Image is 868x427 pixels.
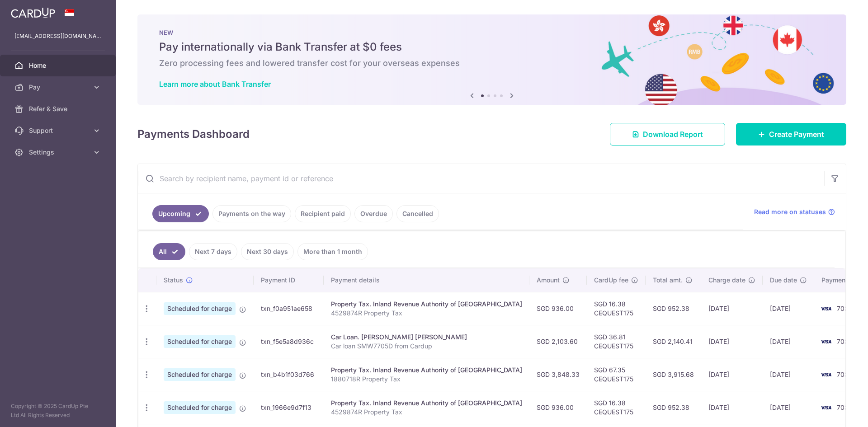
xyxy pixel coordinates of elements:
[164,401,236,414] span: Scheduled for charge
[29,104,89,113] span: Refer & Save
[770,276,797,285] span: Due date
[646,325,701,358] td: SGD 2,140.41
[701,391,763,424] td: [DATE]
[189,243,237,260] a: Next 7 days
[643,129,703,140] span: Download Report
[837,371,853,378] span: 7030
[817,402,835,413] img: Bank Card
[653,276,683,285] span: Total amt.
[769,129,824,140] span: Create Payment
[324,268,529,292] th: Payment details
[610,123,725,145] a: Download Report
[254,391,324,424] td: txn_1966e9d7f13
[138,164,824,193] input: Search by recipient name, payment id or reference
[837,404,853,411] span: 7030
[529,292,587,325] td: SGD 936.00
[331,309,522,318] p: 4529874R Property Tax
[254,358,324,391] td: txn_b4b1f03d766
[701,358,763,391] td: [DATE]
[646,358,701,391] td: SGD 3,915.68
[754,207,826,216] span: Read more on statuses
[254,292,324,325] td: txn_f0a951ae658
[331,342,522,351] p: Car loan SMW7705D from Cardup
[708,276,745,285] span: Charge date
[295,205,351,222] a: Recipient paid
[587,292,646,325] td: SGD 16.38 CEQUEST175
[529,358,587,391] td: SGD 3,848.33
[331,375,522,384] p: 1880718R Property Tax
[159,58,825,69] h6: Zero processing fees and lowered transfer cost for your overseas expenses
[153,243,185,260] a: All
[701,292,763,325] td: [DATE]
[646,391,701,424] td: SGD 952.38
[763,325,814,358] td: [DATE]
[837,305,853,312] span: 7030
[817,369,835,380] img: Bank Card
[212,205,291,222] a: Payments on the way
[817,303,835,314] img: Bank Card
[837,338,853,345] span: 7030
[152,205,209,222] a: Upcoming
[14,32,101,41] p: [EMAIL_ADDRESS][DOMAIN_NAME]
[241,243,294,260] a: Next 30 days
[137,126,250,142] h4: Payments Dashboard
[529,391,587,424] td: SGD 936.00
[29,126,89,135] span: Support
[594,276,628,285] span: CardUp fee
[164,335,236,348] span: Scheduled for charge
[159,40,825,54] h5: Pay internationally via Bank Transfer at $0 fees
[254,325,324,358] td: txn_f5e5a8d936c
[763,292,814,325] td: [DATE]
[396,205,439,222] a: Cancelled
[754,207,835,216] a: Read more on statuses
[331,333,522,342] div: Car Loan. [PERSON_NAME] [PERSON_NAME]
[537,276,560,285] span: Amount
[587,358,646,391] td: SGD 67.35 CEQUEST175
[29,148,89,157] span: Settings
[297,243,368,260] a: More than 1 month
[529,325,587,358] td: SGD 2,103.60
[587,325,646,358] td: SGD 36.81 CEQUEST175
[137,14,846,105] img: Bank transfer banner
[763,391,814,424] td: [DATE]
[29,83,89,92] span: Pay
[736,123,846,145] a: Create Payment
[331,300,522,309] div: Property Tax. Inland Revenue Authority of [GEOGRAPHIC_DATA]
[164,302,236,315] span: Scheduled for charge
[159,80,271,89] a: Learn more about Bank Transfer
[29,61,89,70] span: Home
[354,205,393,222] a: Overdue
[11,7,55,18] img: CardUp
[701,325,763,358] td: [DATE]
[646,292,701,325] td: SGD 952.38
[817,336,835,347] img: Bank Card
[331,408,522,417] p: 4529874R Property Tax
[587,391,646,424] td: SGD 16.38 CEQUEST175
[159,29,825,36] p: NEW
[763,358,814,391] td: [DATE]
[331,366,522,375] div: Property Tax. Inland Revenue Authority of [GEOGRAPHIC_DATA]
[164,276,183,285] span: Status
[254,268,324,292] th: Payment ID
[331,399,522,408] div: Property Tax. Inland Revenue Authority of [GEOGRAPHIC_DATA]
[164,368,236,381] span: Scheduled for charge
